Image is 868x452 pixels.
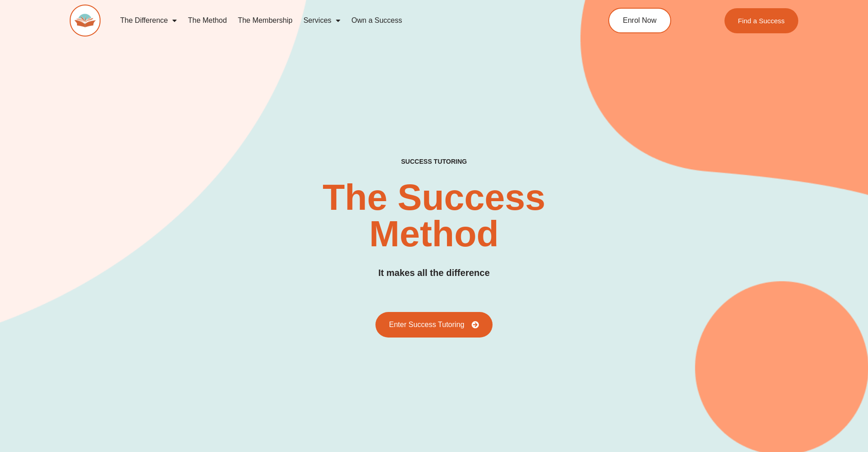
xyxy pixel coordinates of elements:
[232,10,298,31] a: The Membership
[623,17,657,24] span: Enrol Now
[298,10,346,31] a: Services
[389,321,464,328] span: Enter Success Tutoring
[182,10,232,31] a: The Method
[269,179,599,252] h2: The Success Method
[346,10,407,31] a: Own a Success
[608,8,671,33] a: Enrol Now
[115,10,567,31] nav: Menu
[724,8,799,33] a: Find a Success
[378,266,490,280] h3: It makes all the difference
[326,158,542,166] h4: SUCCESS TUTORING​
[738,17,785,24] span: Find a Success
[115,10,183,31] a: The Difference
[375,312,493,338] a: Enter Success Tutoring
